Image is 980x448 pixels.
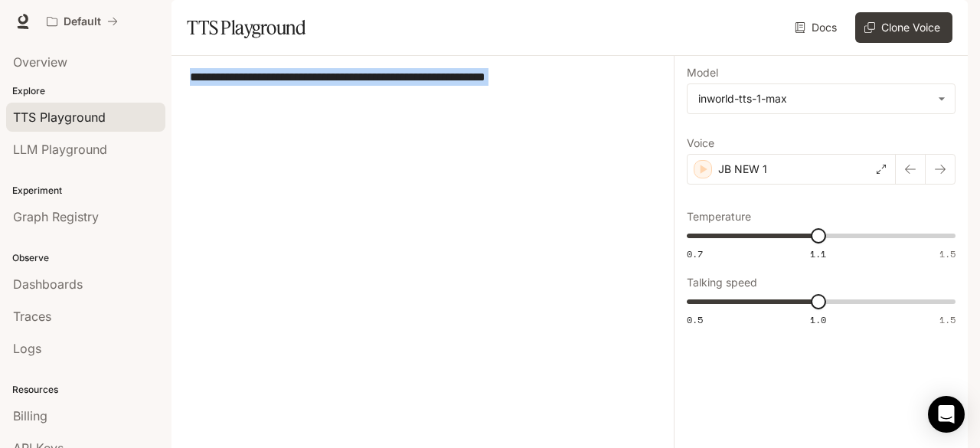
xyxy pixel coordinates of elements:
[40,6,125,37] button: All workspaces
[810,247,826,260] span: 1.1
[810,313,826,326] span: 1.0
[687,211,751,222] p: Temperature
[64,15,101,28] p: Default
[687,138,714,149] p: Voice
[939,247,955,260] span: 1.5
[718,162,767,177] p: JB NEW 1
[187,12,305,43] h1: TTS Playground
[687,67,718,78] p: Model
[698,91,930,106] div: inworld-tts-1-max
[687,277,757,288] p: Talking speed
[688,84,955,113] div: inworld-tts-1-max
[792,12,843,43] a: Docs
[855,12,952,43] button: Clone Voice
[928,396,965,433] div: Open Intercom Messenger
[687,247,703,260] span: 0.7
[687,313,703,326] span: 0.5
[939,313,955,326] span: 1.5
